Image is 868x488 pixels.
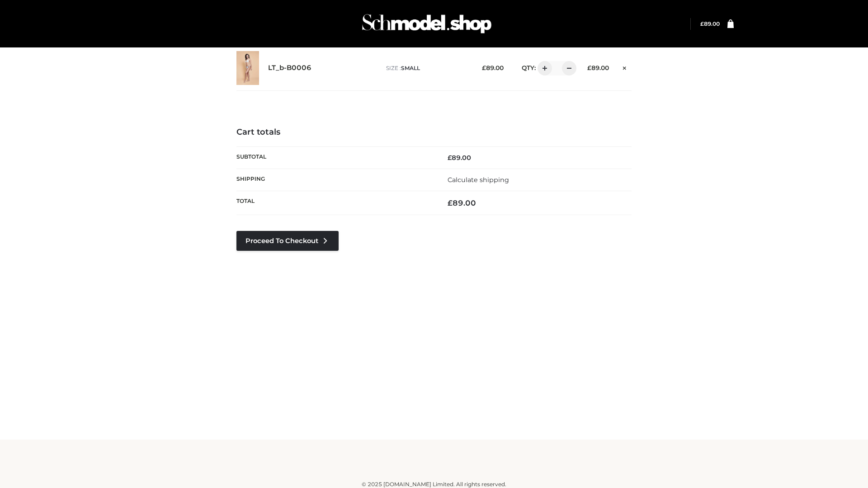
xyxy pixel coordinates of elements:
span: SMALL [401,65,420,71]
bdi: 89.00 [448,154,471,162]
img: LT_b-B0006 - SMALL [236,51,259,85]
span: £ [448,198,453,207]
p: size : [386,64,468,72]
th: Shipping [236,169,434,191]
bdi: 89.00 [587,64,609,71]
span: £ [482,64,486,71]
bdi: 89.00 [482,64,504,71]
bdi: 89.00 [448,198,476,207]
a: Proceed to Checkout [236,231,339,251]
span: £ [700,20,704,27]
h4: Cart totals [236,127,632,137]
div: QTY: [513,61,573,75]
th: Total [236,191,434,215]
bdi: 89.00 [700,20,720,27]
span: £ [448,154,452,162]
a: LT_b-B0006 [268,64,311,72]
a: Calculate shipping [448,176,509,184]
a: Remove this item [618,61,632,73]
th: Subtotal [236,146,434,169]
a: £89.00 [700,20,720,27]
img: Schmodel Admin 964 [359,6,495,42]
span: £ [587,64,591,71]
